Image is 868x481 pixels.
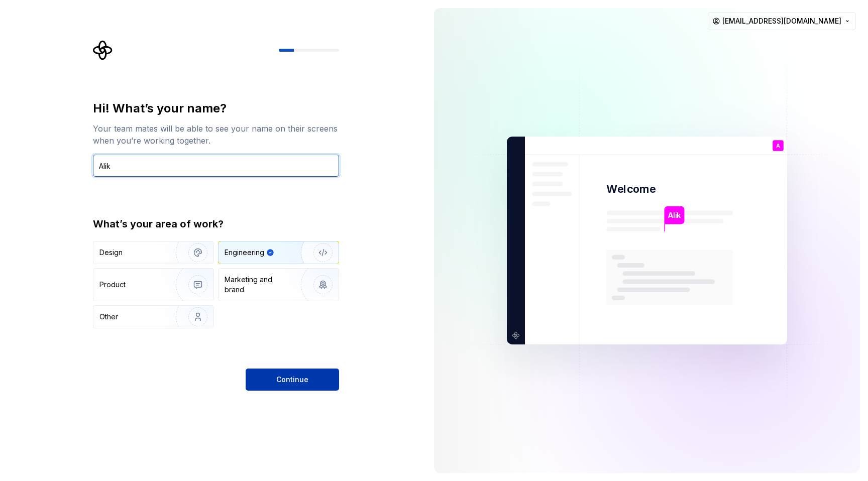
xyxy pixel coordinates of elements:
span: [EMAIL_ADDRESS][DOMAIN_NAME] [722,16,841,26]
div: Design [99,248,123,258]
div: Your team mates will be able to see your name on their screens when you’re working together. [93,123,339,147]
span: Continue [276,375,308,385]
div: Marketing and brand [225,275,292,295]
p: Alik [668,210,681,221]
div: What’s your area of work? [93,217,339,231]
button: Continue [246,369,339,391]
div: Product [99,280,126,290]
div: Hi! What’s your name? [93,100,339,116]
div: Other [99,312,118,322]
input: Han Solo [93,155,339,177]
p: A [776,143,780,149]
p: Welcome [606,182,656,196]
button: [EMAIL_ADDRESS][DOMAIN_NAME] [708,12,856,30]
svg: Supernova Logo [93,40,113,60]
div: Engineering [225,248,264,258]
